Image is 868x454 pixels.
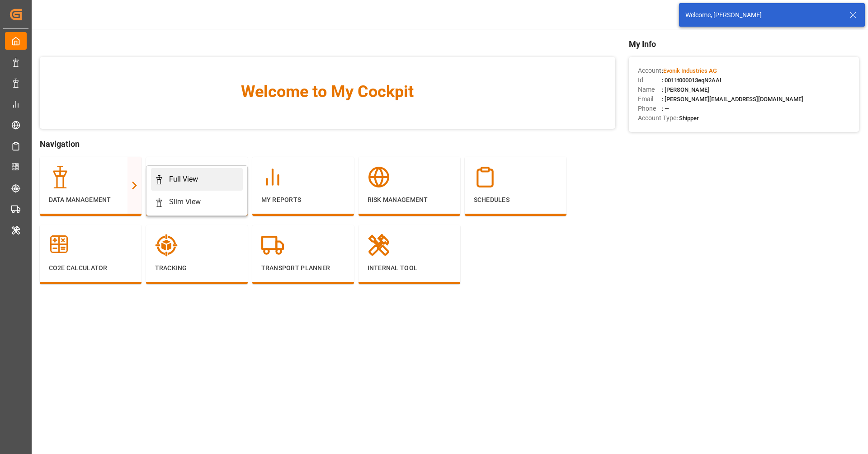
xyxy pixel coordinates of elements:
[155,263,239,273] p: Tracking
[662,105,669,112] span: : —
[638,94,662,104] span: Email
[638,104,662,113] span: Phone
[638,75,662,85] span: Id
[662,96,803,103] span: : [PERSON_NAME][EMAIL_ADDRESS][DOMAIN_NAME]
[676,115,699,122] span: : Shipper
[261,195,345,205] p: My Reports
[629,38,859,50] span: My Info
[169,197,201,207] div: Slim View
[685,10,841,20] div: Welcome, [PERSON_NAME]
[58,80,597,104] span: Welcome to My Cockpit
[261,263,345,273] p: Transport Planner
[169,174,198,185] div: Full View
[663,67,717,74] span: Evonik Industries AG
[662,86,709,93] span: : [PERSON_NAME]
[474,195,557,205] p: Schedules
[49,195,132,205] p: Data Management
[638,85,662,94] span: Name
[151,191,243,213] a: Slim View
[368,195,451,205] p: Risk Management
[40,138,615,150] span: Navigation
[368,263,451,273] p: Internal Tool
[151,168,243,191] a: Full View
[638,113,676,123] span: Account Type
[662,77,722,84] span: : 0011t000013eqN2AAI
[638,66,662,75] span: Account
[49,263,132,273] p: CO2e Calculator
[662,67,717,74] span: :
